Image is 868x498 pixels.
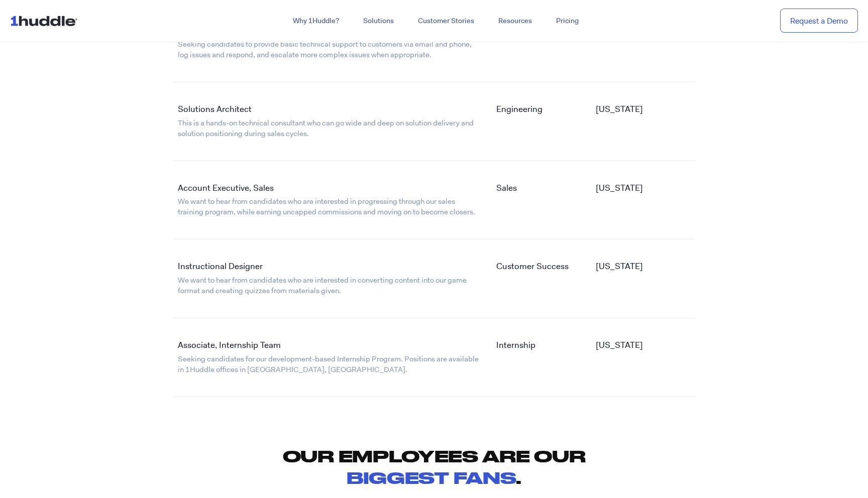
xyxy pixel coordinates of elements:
a: This is a hands-on technical consultant who can go wide and deep on solution delivery and solutio... [178,118,474,139]
a: Associate, Internship Team [178,339,281,350]
a: Solutions Architect [178,103,252,114]
h2: Our employees are our . [173,445,695,489]
a: Seeking candidates for our development-based Internship Program. Positions are available in 1Hudd... [178,354,479,375]
a: Solutions [351,12,406,30]
a: Engineering [496,103,542,114]
a: Resources [486,12,544,30]
span: biggest fans [347,468,516,487]
a: Request a Demo [780,9,858,33]
a: Pricing [544,12,591,30]
a: [US_STATE] [596,182,643,193]
a: [US_STATE] [596,103,643,114]
img: ... [10,11,82,30]
a: Sales [496,182,517,193]
a: Customer Success [496,261,569,272]
a: [US_STATE] [596,339,643,350]
a: [US_STATE] [596,261,643,272]
a: Account Executive, Sales [178,182,274,193]
a: Why 1Huddle? [281,12,351,30]
a: Customer Stories [406,12,486,30]
a: Instructional Designer [178,261,263,272]
a: We want to hear from candidates who are interested in progressing through our sales training prog... [178,196,475,217]
a: We want to hear from candidates who are interested in converting content into our game format and... [178,275,467,296]
a: Internship [496,339,535,350]
a: Seeking candidates to provide basic technical support to customers via email and phone, log issue... [178,39,472,60]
